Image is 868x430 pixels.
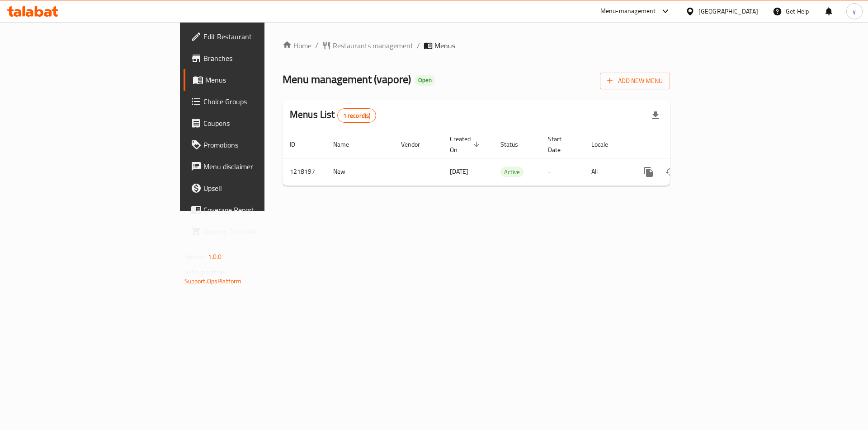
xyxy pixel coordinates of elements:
[584,158,631,185] td: All
[591,139,620,150] span: Locale
[450,134,482,155] span: Created On
[184,91,325,112] a: Choice Groups
[283,69,411,89] span: Menu management ( vapore )
[184,275,242,287] a: Support.OpsPlatform
[203,204,318,215] span: Coverage Report
[184,69,325,91] a: Menus
[631,131,732,158] th: Actions
[184,156,325,177] a: Menu disclaimer
[698,6,758,16] div: [GEOGRAPHIC_DATA]
[205,74,318,85] span: Menus
[541,158,584,185] td: -
[326,158,394,185] td: New
[415,76,435,84] span: Open
[184,177,325,199] a: Upsell
[184,199,325,221] a: Coverage Report
[500,139,530,150] span: Status
[500,167,524,177] span: Active
[660,161,681,183] button: Change Status
[184,251,207,263] span: Version:
[203,139,318,150] span: Promotions
[203,118,318,129] span: Coupons
[600,6,656,17] div: Menu-management
[203,53,318,64] span: Branches
[283,40,670,51] nav: breadcrumb
[203,226,318,237] span: Grocery Checklist
[500,166,524,177] div: Active
[322,40,413,51] a: Restaurants management
[208,251,222,263] span: 1.0.0
[290,108,376,123] h2: Menus List
[638,161,660,183] button: more
[600,73,670,89] button: Add New Menu
[203,31,318,42] span: Edit Restaurant
[853,6,856,16] span: y
[333,139,361,150] span: Name
[417,40,420,51] li: /
[203,183,318,194] span: Upsell
[184,112,325,134] a: Coupons
[184,134,325,156] a: Promotions
[290,139,307,150] span: ID
[203,96,318,107] span: Choice Groups
[333,40,413,51] span: Restaurants management
[184,26,325,47] a: Edit Restaurant
[184,266,226,278] span: Get support on:
[337,108,377,123] div: Total records count
[607,75,663,87] span: Add New Menu
[184,221,325,242] a: Grocery Checklist
[401,139,432,150] span: Vendor
[338,111,376,120] span: 1 record(s)
[645,105,666,126] div: Export file
[450,166,468,177] span: [DATE]
[434,40,455,51] span: Menus
[415,75,435,86] div: Open
[548,134,573,155] span: Start Date
[184,47,325,69] a: Branches
[283,131,732,186] table: enhanced table
[203,161,318,172] span: Menu disclaimer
